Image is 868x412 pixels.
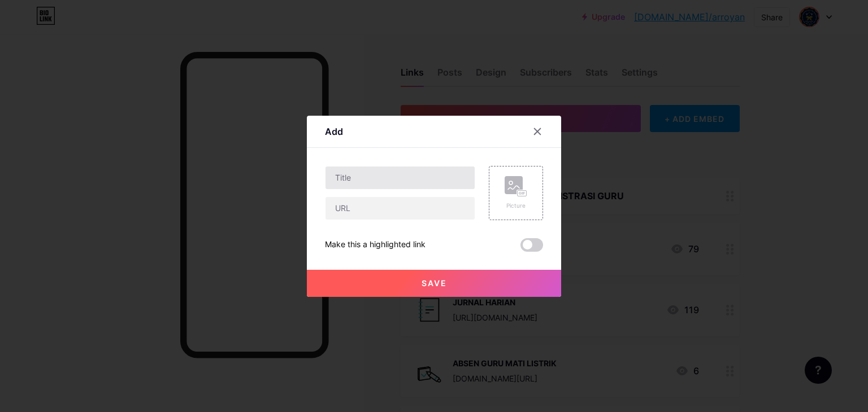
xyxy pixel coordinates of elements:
button: Save [307,270,561,297]
div: Add [325,125,343,138]
input: Title [325,166,475,189]
div: Picture [505,201,527,210]
span: Save [422,278,447,288]
div: Make this a highlighted link [325,238,426,252]
input: URL [325,197,475,220]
